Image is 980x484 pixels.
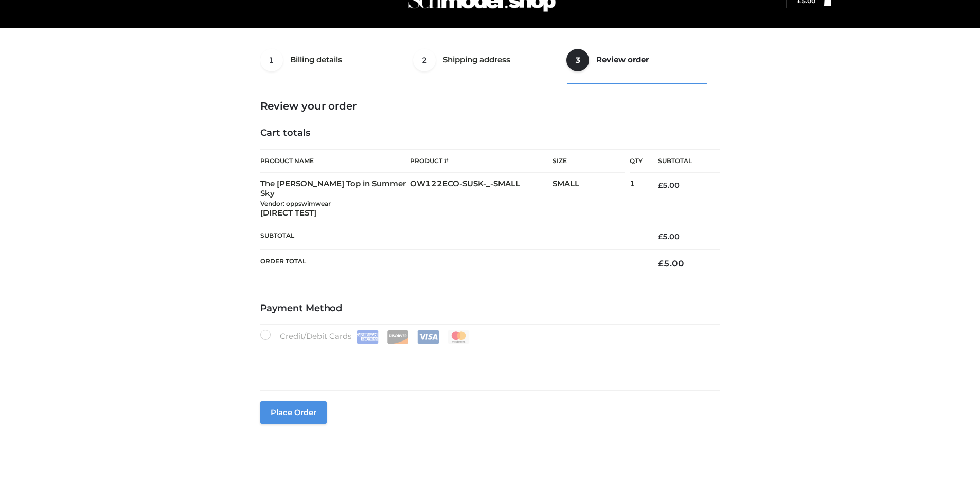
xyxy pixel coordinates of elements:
img: Amex [357,330,379,344]
img: Mastercard [448,330,470,344]
iframe: Secure payment input frame [258,342,718,379]
th: Qty [630,149,643,173]
th: Product # [410,149,553,173]
bdi: 5.00 [658,232,680,241]
small: Vendor: oppswimwear [260,200,331,207]
label: Credit/Debit Cards [260,330,471,344]
h4: Payment Method [260,303,720,314]
th: Product Name [260,149,411,173]
bdi: 5.00 [658,181,680,190]
img: Visa [417,330,439,344]
td: The [PERSON_NAME] Top in Summer Sky [DIRECT TEST] [260,173,411,224]
th: Order Total [260,249,643,277]
span: £ [658,232,663,241]
td: OW122ECO-SUSK-_-SMALL [410,173,553,224]
th: Subtotal [643,150,720,173]
img: Discover [387,330,409,344]
span: £ [658,258,664,268]
bdi: 5.00 [658,258,684,268]
button: Place order [260,401,327,424]
h4: Cart totals [260,128,720,139]
span: £ [658,181,663,190]
th: Size [553,150,625,173]
h3: Review your order [260,100,720,112]
td: 1 [630,173,643,224]
td: SMALL [553,173,630,224]
th: Subtotal [260,224,643,249]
